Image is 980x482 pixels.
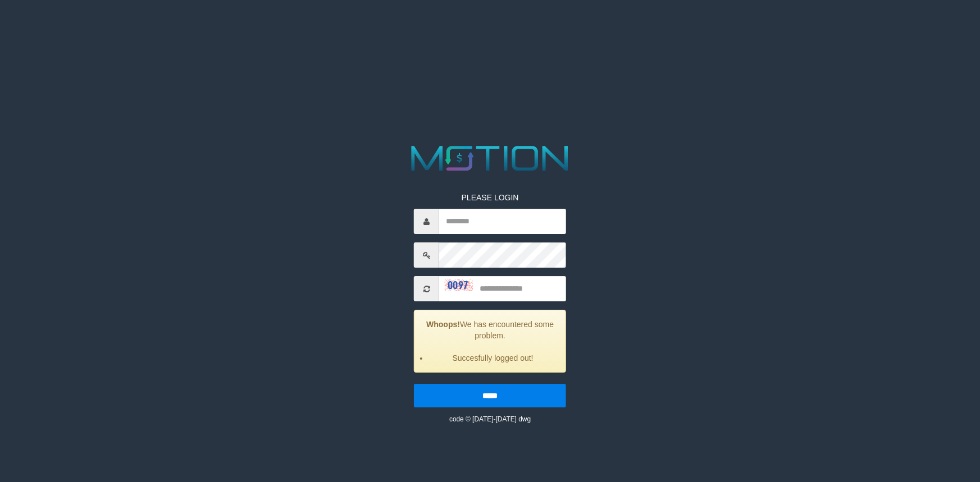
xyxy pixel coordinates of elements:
[404,141,576,175] img: MOTION_logo.png
[414,192,566,203] p: PLEASE LOGIN
[414,310,566,373] div: We has encountered some problem.
[429,352,557,364] li: Succesfully logged out!
[449,415,531,423] small: code © [DATE]-[DATE] dwg
[426,320,460,329] strong: Whoops!
[445,280,473,291] img: captcha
